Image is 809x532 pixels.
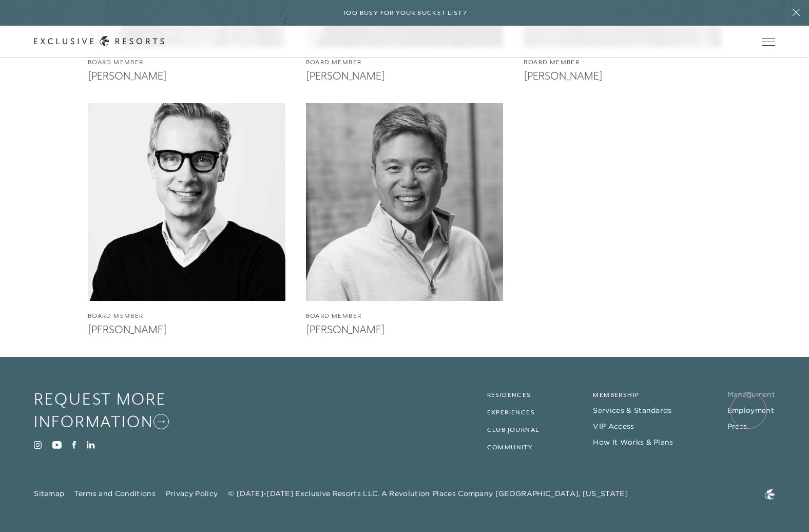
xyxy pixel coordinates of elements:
[342,8,467,18] h6: Too busy for your bucket list?
[306,103,504,336] a: Board Member[PERSON_NAME]
[487,426,540,433] a: Club Journal
[593,406,671,415] a: Services & Standards
[524,67,721,83] h3: [PERSON_NAME]
[593,422,634,431] a: VIP Access
[306,67,504,83] h3: [PERSON_NAME]
[166,489,218,498] a: Privacy Policy
[34,388,209,433] a: Request More Information
[762,38,775,45] button: Open navigation
[524,58,721,67] h4: Board Member
[487,409,535,416] a: Experiences
[88,103,285,336] a: Board Member[PERSON_NAME]
[88,311,285,321] h4: Board Member
[487,391,531,398] a: Residences
[593,438,673,447] a: How It Works & Plans
[228,488,628,499] span: © [DATE]-[DATE] Exclusive Resorts LLC. A Revolution Places Company [GEOGRAPHIC_DATA], [US_STATE]
[74,489,155,498] a: Terms and Conditions
[727,390,775,399] a: Management
[34,489,64,498] a: Sitemap
[88,58,285,67] h4: Board Member
[88,67,285,83] h3: [PERSON_NAME]
[306,58,504,67] h4: Board Member
[306,311,504,321] h4: Board Member
[727,422,747,431] a: Press
[487,444,533,451] a: Community
[306,321,504,336] h3: [PERSON_NAME]
[88,321,285,336] h3: [PERSON_NAME]
[593,391,639,398] a: Membership
[727,406,774,415] a: Employment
